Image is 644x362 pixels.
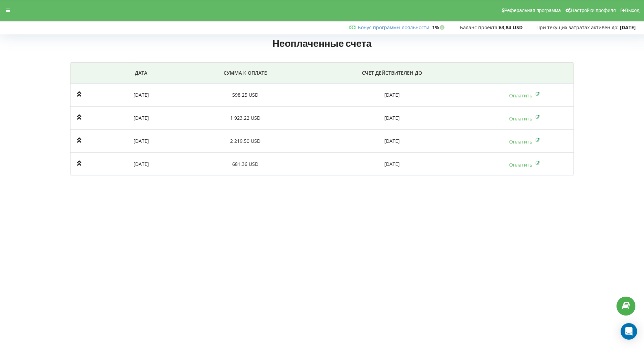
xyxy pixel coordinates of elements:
a: Оплатить [509,138,540,145]
td: 598,25 USD [182,84,308,106]
td: [DATE] [308,84,475,106]
td: [DATE] [308,129,475,152]
td: [DATE] [100,129,182,152]
span: Баланс проекта: [460,24,499,31]
h1: Неоплаченные счета [7,37,637,53]
td: [DATE] [308,106,475,129]
strong: 1% [432,24,446,31]
span: Реферальная программа [504,8,561,13]
div: Open Intercom Messenger [621,323,637,340]
td: [DATE] [100,84,182,106]
th: СЧЕТ ДЕЙСТВИТЕЛЕН ДО [308,63,475,84]
td: 681,36 USD [182,152,308,175]
a: Бонус программы лояльности [358,24,429,31]
span: : [358,24,431,31]
span: Настройки профиля [571,8,616,13]
td: [DATE] [100,106,182,129]
a: Оплатить [509,92,540,99]
td: 2 219,50 USD [182,129,308,152]
th: СУММА К ОПЛАТЕ [182,63,308,84]
span: Выход [625,8,640,13]
strong: 63,84 USD [499,24,523,31]
th: Дата [100,63,182,84]
a: Оплатить [509,115,540,122]
strong: [DATE] [620,24,636,31]
td: [DATE] [100,152,182,175]
td: [DATE] [308,152,475,175]
td: 1 923,22 USD [182,106,308,129]
span: При текущих затратах активен до: [536,24,619,31]
a: Оплатить [509,161,540,168]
